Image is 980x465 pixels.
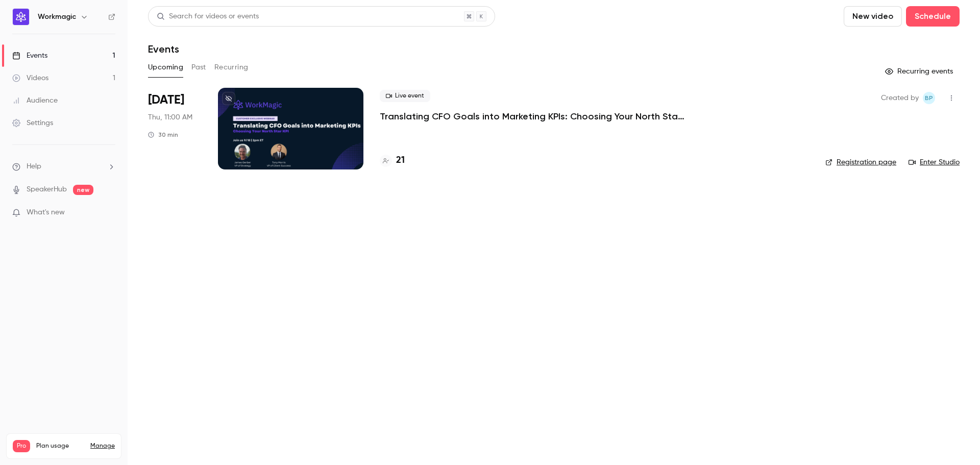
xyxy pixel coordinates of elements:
[27,207,65,218] span: What's new
[73,185,93,195] span: new
[27,184,67,195] a: SpeakerHub
[12,95,58,106] div: Audience
[396,154,405,167] h4: 21
[148,92,184,108] span: [DATE]
[214,59,249,76] button: Recurring
[12,161,115,172] li: help-dropdown-opener
[380,110,686,123] a: Translating CFO Goals into Marketing KPIs: Choosing Your North Star KPI
[13,9,29,25] img: Workmagic
[157,11,259,22] div: Search for videos or events
[90,442,115,450] a: Manage
[923,92,935,104] span: Brian Plant
[12,73,48,83] div: Videos
[27,161,41,172] span: Help
[925,92,933,104] span: BP
[12,118,53,128] div: Settings
[148,43,179,55] h1: Events
[909,157,960,167] a: Enter Studio
[906,6,960,27] button: Schedule
[38,12,76,22] h6: Workmagic
[148,59,183,76] button: Upcoming
[380,154,405,167] a: 21
[148,131,178,139] div: 30 min
[148,88,202,169] div: Sep 18 Thu, 11:00 AM (America/Los Angeles)
[380,90,430,102] span: Live event
[12,51,47,61] div: Events
[191,59,206,76] button: Past
[881,92,919,104] span: Created by
[844,6,902,27] button: New video
[36,442,84,450] span: Plan usage
[880,63,960,80] button: Recurring events
[13,440,30,452] span: Pro
[148,112,192,123] span: Thu, 11:00 AM
[825,157,896,167] a: Registration page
